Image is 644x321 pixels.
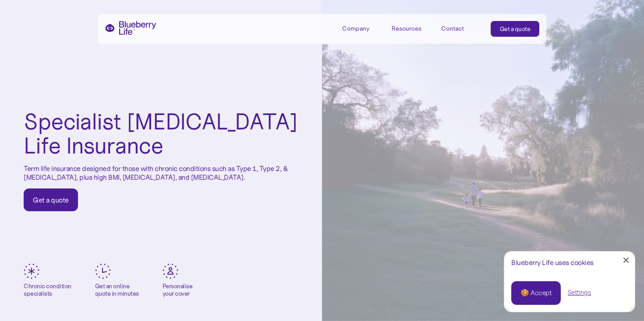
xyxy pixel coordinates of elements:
[441,21,481,35] a: Contact
[105,21,156,35] a: home
[617,251,635,269] a: Close Cookie Popup
[520,288,552,298] div: 🍪 Accept
[511,281,561,305] a: 🍪 Accept
[24,110,298,157] h1: Specialist [MEDICAL_DATA] Life Insurance
[24,164,298,181] p: Term life insurance designed for those with chronic conditions such as Type 1, Type 2, & [MEDICAL...
[392,21,431,35] div: Resources
[491,21,540,37] a: Get a quote
[568,288,591,297] a: Settings
[342,21,382,35] div: Company
[441,25,464,32] div: Contact
[511,258,628,267] div: Blueberry Life uses cookies
[24,188,78,211] a: Get a quote
[95,283,139,297] div: Get an online quote in minutes
[342,25,369,32] div: Company
[500,24,531,33] div: Get a quote
[626,260,626,261] div: Close Cookie Popup
[33,195,69,204] div: Get a quote
[163,283,193,297] div: Personalise your cover
[392,25,421,32] div: Resources
[24,283,71,297] div: Chronic condition specialists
